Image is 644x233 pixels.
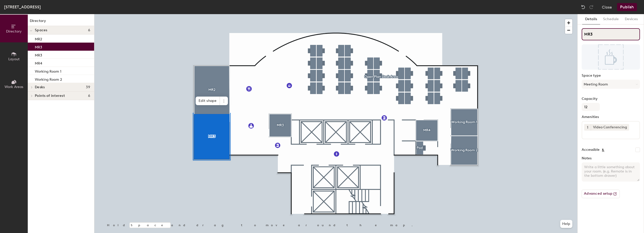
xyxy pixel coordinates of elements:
[582,115,640,119] label: Amenities
[8,57,20,61] span: Layout
[35,76,62,82] p: Working Room 2
[622,14,641,24] button: Devices
[35,85,45,89] span: Desks
[582,148,600,152] label: Accessible
[35,52,42,57] p: MR3
[582,97,640,101] label: Capacity
[582,44,640,70] img: The space named MR3
[88,94,90,98] span: 6
[35,36,42,41] p: MR2
[602,3,612,11] button: Close
[35,44,42,49] p: MR3
[584,124,591,131] button: 1
[582,14,600,24] button: Details
[35,94,65,98] span: Points of interest
[582,74,640,78] label: Space type
[582,190,620,198] button: Advanced setup
[582,156,640,160] label: Notes
[591,124,629,131] div: Video Conferencing
[617,3,637,11] button: Publish
[86,85,90,89] span: 39
[581,5,586,10] img: Undo
[587,125,588,130] span: 1
[600,14,622,24] button: Schedule
[560,220,572,228] button: Help
[88,28,90,32] span: 6
[28,18,94,26] h1: Directory
[35,28,47,32] span: Spaces
[6,29,22,34] span: Directory
[5,85,23,89] span: Work Areas
[196,97,220,105] span: Edit shape
[35,68,61,74] p: Working Room 1
[35,60,42,66] p: MR4
[589,5,594,10] img: Redo
[4,4,41,10] div: [STREET_ADDRESS]
[582,80,640,89] button: Meeting Room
